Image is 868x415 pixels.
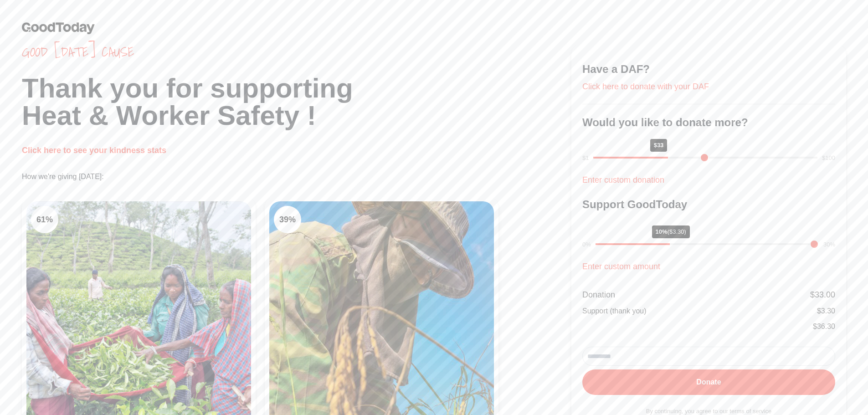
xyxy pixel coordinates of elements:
[813,321,835,332] div: $
[815,290,835,299] span: 33.00
[582,288,615,301] div: Donation
[582,62,835,77] h3: Have a DAF?
[668,228,686,235] span: ($3.30)
[274,206,301,233] div: 39 %
[22,75,571,129] h1: Thank you for supporting Heat & Worker Safety !
[582,197,835,212] h3: Support GoodToday
[650,139,668,152] div: $33
[817,323,835,330] span: 36.30
[810,288,835,301] div: $
[582,175,664,184] a: Enter custom donation
[22,22,95,34] img: GoodToday
[22,44,571,60] span: Good [DATE] cause
[22,171,571,182] p: How we're giving [DATE]:
[582,240,591,249] div: 0%
[582,306,647,317] div: Support (thank you)
[582,262,660,271] a: Enter custom amount
[822,154,835,163] div: $100
[821,307,835,315] span: 3.30
[823,240,835,249] div: 30%
[582,82,709,91] a: Click here to donate with your DAF
[22,146,166,155] a: Click here to see your kindness stats
[652,225,690,238] div: 10%
[817,306,835,317] div: $
[582,115,835,130] h3: Would you like to donate more?
[31,206,58,233] div: 61 %
[582,369,835,395] button: Donate
[582,154,589,163] div: $1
